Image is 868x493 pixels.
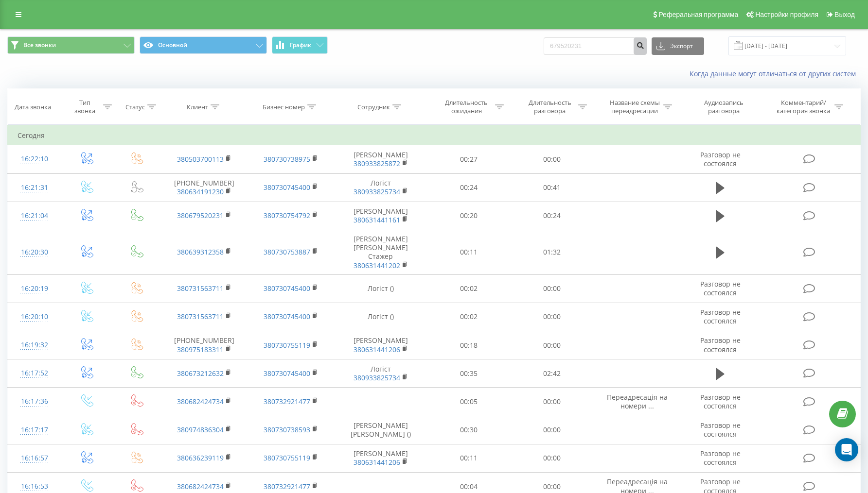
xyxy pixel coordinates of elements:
[690,69,861,78] a: Когда данные могут отличаться от других систем
[427,416,511,444] td: 00:30
[264,482,310,491] a: 380732921477
[177,247,224,256] a: 380639312358
[177,284,224,293] a: 380731563711
[177,397,224,406] a: 380682424734
[140,36,267,54] button: Основной
[18,206,51,225] div: 16:21:04
[511,173,594,202] td: 00:41
[187,103,208,111] div: Клиент
[354,373,400,382] a: 380933825734
[511,145,594,173] td: 00:00
[334,202,427,230] td: [PERSON_NAME]
[441,99,493,115] div: Длительность ожидания
[177,187,224,196] a: 380634191230
[700,150,741,168] span: Разговор не состоялся
[700,307,741,325] span: Разговор не состоялся
[18,243,51,262] div: 16:20:30
[263,103,305,111] div: Бизнес номер
[700,449,741,467] span: Разговор не состоялся
[334,359,427,388] td: Логіст
[354,159,400,168] a: 380933825872
[700,392,741,410] span: Разговор не состоялся
[264,154,310,164] a: 380730738975
[264,284,310,293] a: 380730745400
[544,37,647,55] input: Поиск по номеру
[177,345,224,354] a: 380975183311
[427,331,511,359] td: 00:18
[609,99,661,115] div: Название схемы переадресации
[334,274,427,303] td: Логіст ()
[18,449,51,468] div: 16:16:57
[755,11,818,18] span: Настройки профиля
[700,279,741,297] span: Разговор не состоялся
[264,453,310,462] a: 380730755119
[264,211,310,220] a: 380730754792
[427,388,511,416] td: 00:05
[652,37,704,55] button: Экспорт
[18,307,51,326] div: 16:20:10
[18,336,51,355] div: 16:19:32
[334,416,427,444] td: [PERSON_NAME] [PERSON_NAME] ()
[177,312,224,321] a: 380731563711
[658,11,738,18] span: Реферальная программа
[161,173,248,202] td: [PHONE_NUMBER]
[177,453,224,462] a: 380636239119
[15,103,51,111] div: Дата звонка
[427,274,511,303] td: 00:02
[264,247,310,256] a: 380730753887
[692,99,755,115] div: Аудиозапись разговора
[18,392,51,411] div: 16:17:36
[835,438,858,461] div: Open Intercom Messenger
[357,103,390,111] div: Сотрудник
[264,397,310,406] a: 380732921477
[511,416,594,444] td: 00:00
[427,230,511,274] td: 00:11
[264,312,310,321] a: 380730745400
[427,173,511,202] td: 00:24
[7,36,135,54] button: Все звонки
[125,103,145,111] div: Статус
[264,425,310,434] a: 380730738593
[334,173,427,202] td: Логіст
[511,303,594,331] td: 00:00
[290,42,311,49] span: График
[334,303,427,331] td: Логіст ()
[354,345,400,354] a: 380631441206
[177,425,224,434] a: 380974836304
[511,274,594,303] td: 00:00
[70,99,101,115] div: Тип звонка
[775,99,832,115] div: Комментарий/категория звонка
[511,331,594,359] td: 00:00
[354,187,400,196] a: 380933825734
[8,126,861,145] td: Сегодня
[18,364,51,383] div: 16:17:52
[511,359,594,388] td: 02:42
[524,99,576,115] div: Длительность разговора
[177,154,224,164] a: 380503700113
[427,145,511,173] td: 00:27
[700,421,741,439] span: Разговор не состоялся
[427,303,511,331] td: 00:02
[161,331,248,359] td: [PHONE_NUMBER]
[18,150,51,169] div: 16:22:10
[264,183,310,192] a: 380730745400
[177,369,224,378] a: 380673212632
[511,230,594,274] td: 01:32
[427,359,511,388] td: 00:35
[18,178,51,197] div: 16:21:31
[18,279,51,298] div: 16:20:19
[427,202,511,230] td: 00:20
[264,340,310,350] a: 380730755119
[177,211,224,220] a: 380679520231
[334,444,427,472] td: [PERSON_NAME]
[511,444,594,472] td: 00:00
[607,392,668,410] span: Переадресація на номери ...
[272,36,328,54] button: График
[511,388,594,416] td: 00:00
[511,202,594,230] td: 00:24
[18,421,51,440] div: 16:17:17
[700,336,741,354] span: Разговор не состоялся
[354,215,400,224] a: 380631441161
[354,261,400,270] a: 380631441202
[334,331,427,359] td: [PERSON_NAME]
